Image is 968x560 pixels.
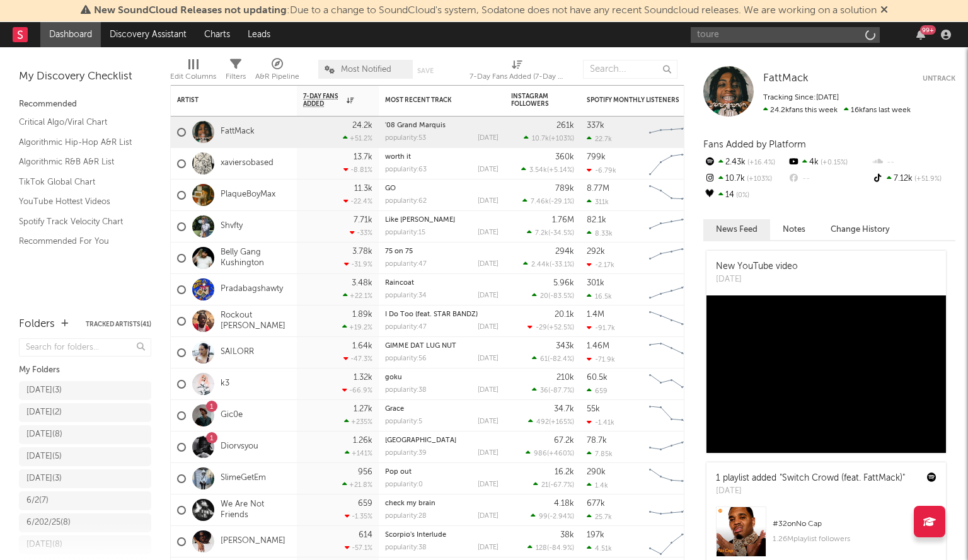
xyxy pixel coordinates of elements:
[478,324,498,331] div: [DATE]
[385,154,498,161] div: worth it
[522,197,574,205] div: ( )
[716,260,798,273] div: New YouTube video
[587,324,615,332] div: -91.7k
[255,54,299,90] div: A&R Pipeline
[221,284,283,295] a: Pradabagshawty
[527,323,574,331] div: ( )
[385,513,427,520] div: popularity: 28
[527,229,574,237] div: ( )
[587,185,609,193] div: 8.77M
[880,6,888,16] span: Dismiss
[26,383,62,398] div: [DATE] ( 3 )
[703,140,806,149] span: Fans Added by Platform
[221,379,229,389] a: k3
[587,279,604,287] div: 301k
[734,192,749,199] span: 0 %
[770,219,818,240] button: Notes
[19,513,151,532] a: 6/202/25(8)
[716,485,905,498] div: [DATE]
[226,69,246,84] div: Filters
[354,405,372,413] div: 1.27k
[587,166,616,174] div: -6.79k
[40,22,101,47] a: Dashboard
[385,374,402,381] a: goku
[536,419,549,426] span: 492
[478,198,498,205] div: [DATE]
[19,535,151,554] a: [DATE](8)
[19,135,139,149] a: Algorithmic Hip-Hop A&R List
[643,463,700,494] svg: Chart title
[221,248,291,269] a: Belly Gang Kushington
[177,96,272,104] div: Artist
[643,243,700,274] svg: Chart title
[532,386,574,394] div: ( )
[226,54,246,90] div: Filters
[239,22,279,47] a: Leads
[529,167,547,174] span: 3.54k
[773,517,936,532] div: # 32 on No Cap
[478,166,498,173] div: [DATE]
[343,197,372,205] div: -22.4 %
[587,544,612,552] div: 4.51k
[19,234,139,248] a: Recommended For You
[526,449,574,457] div: ( )
[643,211,700,243] svg: Chart title
[303,93,343,108] span: 7-Day Fans Added
[643,117,700,148] svg: Chart title
[746,159,775,166] span: +16.4 %
[385,280,414,287] a: Raincoat
[385,198,427,205] div: popularity: 62
[385,437,456,444] a: [GEOGRAPHIC_DATA]
[524,134,574,142] div: ( )
[536,324,547,331] span: -29
[587,405,600,413] div: 55k
[523,260,574,268] div: ( )
[763,106,838,114] span: 24.2k fans this week
[540,387,548,394] span: 36
[587,229,613,237] div: 8.33k
[19,403,151,422] a: [DATE](2)
[554,437,574,445] div: 67.2k
[478,418,498,425] div: [DATE]
[872,171,955,187] div: 7.12k
[470,69,564,84] div: 7-Day Fans Added (7-Day Fans Added)
[26,493,49,508] div: 6/2 ( 7 )
[549,450,572,457] span: +460 %
[478,387,498,394] div: [DATE]
[385,450,427,457] div: popularity: 39
[787,171,871,187] div: --
[354,153,372,161] div: 13.7k
[417,67,434,74] button: Save
[527,544,574,552] div: ( )
[19,155,139,169] a: Algorithmic R&B A&R List
[385,166,427,173] div: popularity: 63
[94,6,287,16] span: New SoundCloud Releases not updating
[221,347,254,358] a: SAILORR
[587,513,612,521] div: 25.7k
[195,22,239,47] a: Charts
[352,248,372,256] div: 3.78k
[478,355,498,362] div: [DATE]
[556,122,574,130] div: 261k
[385,418,422,425] div: popularity: 5
[385,122,498,129] div: '08 Grand Marquis
[532,355,574,363] div: ( )
[643,431,700,463] svg: Chart title
[345,449,372,457] div: +141 %
[549,167,572,174] span: +5.14 %
[716,472,905,485] div: 1 playlist added
[19,215,139,229] a: Spotify Track Velocity Chart
[539,513,548,520] span: 99
[385,500,498,507] div: check my brain
[549,324,572,331] span: +52.5 %
[385,355,427,362] div: popularity: 56
[385,532,498,539] div: Scorpio's Interlude
[556,374,574,382] div: 210k
[101,22,195,47] a: Discovery Assistant
[342,481,372,489] div: +21.8 %
[534,450,547,457] span: 986
[352,279,372,287] div: 3.48k
[536,545,547,552] span: 128
[26,449,62,464] div: [DATE] ( 5 )
[478,229,498,236] div: [DATE]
